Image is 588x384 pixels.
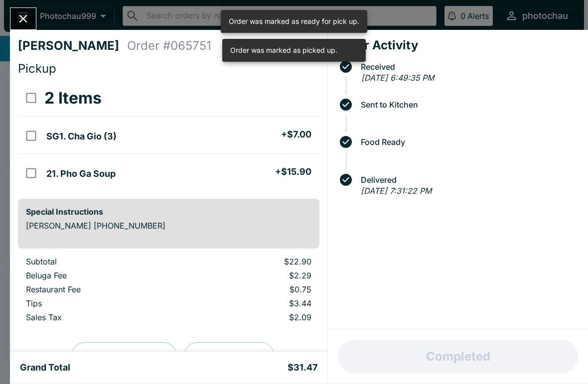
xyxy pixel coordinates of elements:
[18,61,56,76] span: Pickup
[195,256,311,266] p: $22.90
[26,207,311,217] h6: Special Instructions
[46,168,116,180] h5: 21. Pho Ga Soup
[18,80,319,191] table: orders table
[195,270,311,280] p: $2.29
[356,175,580,184] span: Delivered
[288,362,317,374] h5: $31.47
[26,312,179,322] p: Sales Tax
[184,342,274,368] button: Print Receipt
[26,270,179,280] p: Beluga Fee
[195,298,311,308] p: $3.44
[18,256,319,326] table: orders table
[26,256,179,266] p: Subtotal
[46,130,117,142] h5: SG1. Cha Gio (3)
[195,284,311,294] p: $0.75
[356,62,580,71] span: Received
[26,298,179,308] p: Tips
[26,221,311,231] p: [PERSON_NAME] [PHONE_NUMBER]
[336,38,580,53] h4: Order Activity
[281,128,311,140] h5: + $7.00
[361,186,432,196] em: [DATE] 7:31:22 PM
[230,42,337,59] div: Order was marked as picked up.
[229,13,359,30] div: Order was marked as ready for pick up.
[44,88,102,108] h3: 2 Items
[18,38,127,53] h4: [PERSON_NAME]
[127,38,211,53] h4: Order # 065751
[10,8,36,29] button: Close
[275,166,311,178] h5: + $15.90
[20,362,70,374] h5: Grand Total
[356,137,580,146] span: Food Ready
[361,73,434,83] em: [DATE] 6:49:35 PM
[72,342,176,368] button: Preview Receipt
[26,284,179,294] p: Restaurant Fee
[356,100,580,109] span: Sent to Kitchen
[195,312,311,322] p: $2.09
